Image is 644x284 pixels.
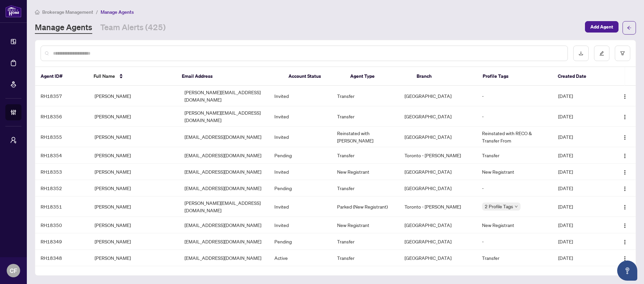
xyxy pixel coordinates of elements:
[622,205,628,210] img: Logo
[553,86,607,106] td: [DATE]
[35,147,89,164] td: RH18354
[553,266,607,283] td: [DATE]
[179,147,269,164] td: [EMAIL_ADDRESS][DOMAIN_NAME]
[620,166,630,177] button: Logo
[620,252,630,263] button: Logo
[553,250,607,266] td: [DATE]
[477,147,553,164] td: Transfer
[399,196,476,217] td: Toronto - [PERSON_NAME]
[617,261,637,281] button: Open asap
[332,196,399,217] td: Parked (New Registrant)
[89,217,179,233] td: [PERSON_NAME]
[89,180,179,196] td: [PERSON_NAME]
[620,150,630,161] button: Logo
[89,106,179,127] td: [PERSON_NAME]
[332,106,399,127] td: Transfer
[269,250,332,266] td: Active
[179,86,269,106] td: [PERSON_NAME][EMAIL_ADDRESS][DOMAIN_NAME]
[100,22,166,34] a: Team Alerts (425)
[553,196,607,217] td: [DATE]
[477,67,552,86] th: Profile Tags
[35,10,40,14] span: home
[620,51,625,56] span: filter
[179,164,269,180] td: [EMAIL_ADDRESS][DOMAIN_NAME]
[179,106,269,127] td: [PERSON_NAME][EMAIL_ADDRESS][DOMAIN_NAME]
[89,250,179,266] td: [PERSON_NAME]
[622,186,628,191] img: Logo
[399,180,476,196] td: [GEOGRAPHIC_DATA]
[89,164,179,180] td: [PERSON_NAME]
[622,170,628,175] img: Logo
[94,72,115,80] span: Full Name
[89,86,179,106] td: [PERSON_NAME]
[269,164,332,180] td: Invited
[35,22,92,34] a: Manage Agents
[332,147,399,164] td: Transfer
[179,233,269,250] td: [EMAIL_ADDRESS][DOMAIN_NAME]
[477,266,553,283] td: -
[35,266,89,283] td: RH18347
[269,127,332,147] td: Invited
[615,46,630,61] button: filter
[269,196,332,217] td: Invited
[622,239,628,245] img: Logo
[399,217,476,233] td: [GEOGRAPHIC_DATA]
[477,164,553,180] td: New Registrant
[620,91,630,101] button: Logo
[283,67,345,86] th: Account Status
[332,217,399,233] td: New Registrant
[553,217,607,233] td: [DATE]
[179,127,269,147] td: [EMAIL_ADDRESS][DOMAIN_NAME]
[179,266,269,283] td: [EMAIL_ADDRESS][DOMAIN_NAME]
[35,217,89,233] td: RH18350
[269,233,332,250] td: Pending
[399,233,476,250] td: [GEOGRAPHIC_DATA]
[620,236,630,247] button: Logo
[620,131,630,142] button: Logo
[89,266,179,283] td: Sayemal Reaz
[10,266,17,275] span: CF
[35,196,89,217] td: RH18351
[622,256,628,261] img: Logo
[89,127,179,147] td: [PERSON_NAME]
[179,196,269,217] td: [PERSON_NAME][EMAIL_ADDRESS][DOMAIN_NAME]
[269,180,332,196] td: Pending
[477,250,553,266] td: Transfer
[399,164,476,180] td: [GEOGRAPHIC_DATA]
[269,266,332,283] td: Invited
[622,135,628,140] img: Logo
[101,9,134,15] span: Manage Agents
[332,127,399,147] td: Reinstated with [PERSON_NAME]
[477,217,553,233] td: New Registrant
[399,106,476,127] td: [GEOGRAPHIC_DATA]
[620,183,630,193] button: Logo
[477,233,553,250] td: -
[622,223,628,228] img: Logo
[35,233,89,250] td: RH18349
[332,180,399,196] td: Transfer
[552,67,605,86] th: Created Date
[176,67,283,86] th: Email Address
[179,250,269,266] td: [EMAIL_ADDRESS][DOMAIN_NAME]
[399,147,476,164] td: Toronto - [PERSON_NAME]
[332,233,399,250] td: Transfer
[269,86,332,106] td: Invited
[5,5,21,17] img: logo
[599,51,604,56] span: edit
[399,266,476,283] td: [GEOGRAPHIC_DATA]
[332,250,399,266] td: Transfer
[477,86,553,106] td: -
[35,250,89,266] td: RH18348
[553,106,607,127] td: [DATE]
[89,233,179,250] td: [PERSON_NAME]
[332,266,399,283] td: Prodigy - Other
[485,203,513,210] span: 2 Profile Tags
[10,137,17,144] span: user-switch
[269,217,332,233] td: Invited
[42,9,93,15] span: Brokerage Management
[477,180,553,196] td: -
[585,21,619,33] button: Add Agent
[35,180,89,196] td: RH18352
[399,86,476,106] td: [GEOGRAPHIC_DATA]
[594,46,609,61] button: edit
